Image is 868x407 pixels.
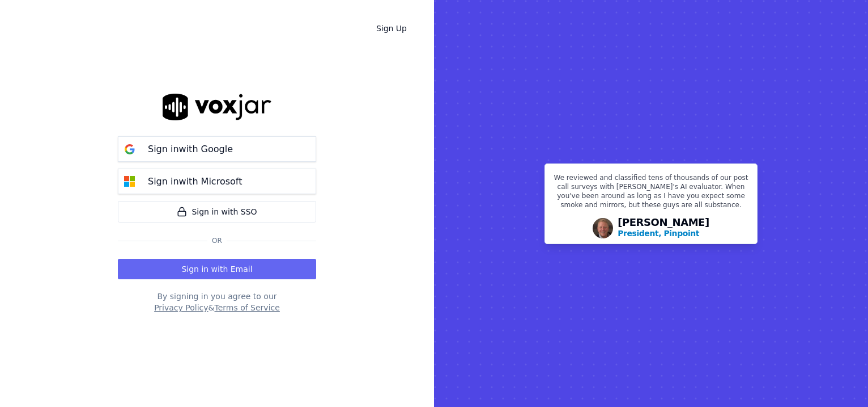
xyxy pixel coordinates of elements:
a: Sign Up [367,18,416,39]
button: Sign inwith Microsoft [118,169,316,194]
p: President, Pinpoint [618,228,699,239]
button: Sign in with Email [118,259,316,279]
p: We reviewed and classified tens of thousands of our post call surveys with [PERSON_NAME]'s AI eva... [552,173,750,214]
img: google Sign in button [118,138,141,161]
img: logo [163,94,271,120]
button: Sign inwith Google [118,136,316,162]
div: [PERSON_NAME] [618,217,709,239]
div: By signing in you agree to our & [118,291,316,313]
a: Sign in with SSO [118,201,316,223]
p: Sign in with Microsoft [148,175,242,188]
button: Privacy Policy [154,302,208,313]
img: microsoft Sign in button [118,170,141,193]
button: Terms of Service [214,302,279,313]
img: Avatar [593,218,613,238]
p: Sign in with Google [148,142,233,156]
span: Or [207,236,227,245]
